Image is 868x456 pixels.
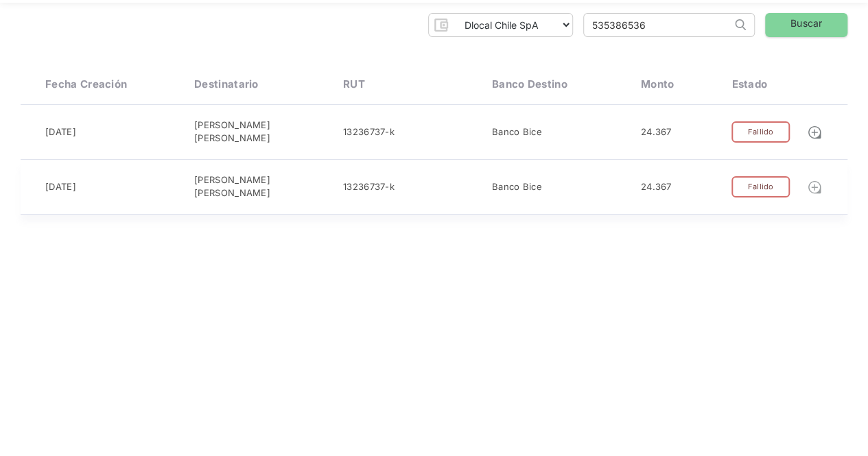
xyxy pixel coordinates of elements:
div: Banco Bice [492,125,542,139]
img: Detalle [807,125,822,140]
div: 13236737-k [343,180,395,194]
div: [PERSON_NAME] [PERSON_NAME] [194,173,343,200]
div: Destinatario [194,78,259,91]
div: RUT [343,78,365,91]
div: 13236737-k [343,125,395,139]
div: 24.367 [641,125,672,139]
div: [DATE] [45,125,76,139]
a: Buscar [765,13,847,37]
div: Banco Bice [492,180,542,194]
div: [PERSON_NAME] [PERSON_NAME] [194,119,343,145]
div: Fallido [731,121,789,143]
form: Form [428,13,573,37]
div: [DATE] [45,180,76,194]
div: Fallido [731,176,789,197]
div: Fecha creación [45,78,127,91]
div: Monto [641,78,675,91]
img: Detalle [807,180,822,195]
input: Busca por ID [584,14,731,36]
div: Banco destino [492,78,567,91]
div: Estado [731,78,767,91]
div: 24.367 [641,180,672,194]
